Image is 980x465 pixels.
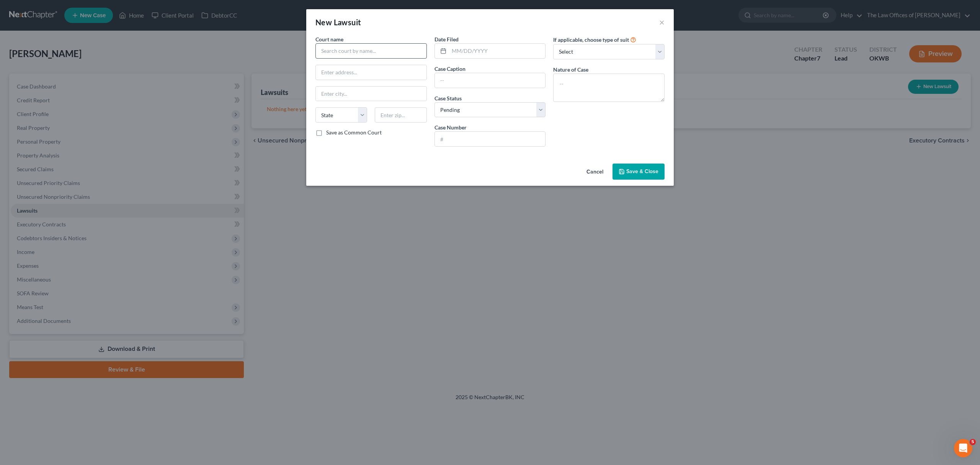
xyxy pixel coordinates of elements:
[434,35,459,43] label: Date Filed
[326,129,382,136] label: Save as Common Court
[659,18,665,27] button: ×
[316,87,426,101] input: Enter city...
[434,123,467,131] label: Case Number
[553,65,588,74] label: Nature of Case
[434,65,465,73] label: Case Caption
[435,73,546,88] input: --
[612,164,665,180] button: Save & Close
[553,36,629,44] label: If applicable, choose type of suit
[316,65,426,80] input: Enter address...
[970,439,976,445] span: 5
[334,18,361,27] span: Lawsuit
[626,168,658,175] span: Save & Close
[449,44,546,58] input: MM/DD/YYYY
[315,36,343,43] span: Court name
[435,132,546,146] input: #
[315,18,332,27] span: New
[954,439,972,457] iframe: Intercom live chat
[434,95,462,102] span: Case Status
[315,43,427,59] input: Search court by name...
[375,107,426,123] input: Enter zip...
[580,164,609,180] button: Cancel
